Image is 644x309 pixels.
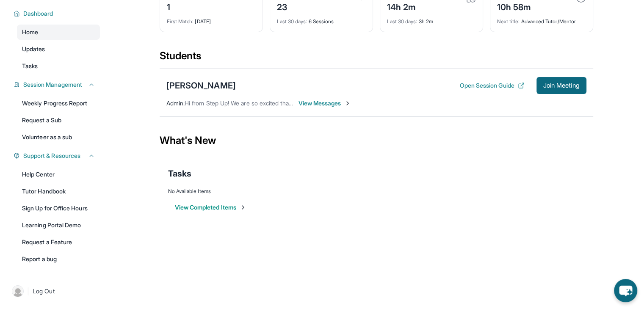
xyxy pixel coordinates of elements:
a: Request a Feature [17,235,100,250]
div: What's New [160,122,593,159]
span: Join Meeting [543,83,580,88]
span: Dashboard [23,9,53,18]
span: Admin : [166,99,185,107]
button: Open Session Guide [459,81,524,90]
img: user-img [12,285,24,297]
div: Students [160,49,593,68]
a: Report a bug [17,251,100,267]
span: Home [22,28,38,36]
a: Tutor Handbook [17,184,100,199]
div: [DATE] [167,13,256,25]
button: Join Meeting [536,77,586,94]
img: Chevron-Right [344,100,351,107]
span: Updates [22,45,45,53]
button: Session Management [20,80,95,89]
div: 3h 2m [387,13,476,25]
a: Tasks [17,58,100,74]
a: Volunteer as a sub [17,130,100,145]
div: 6 Sessions [277,13,366,25]
span: Tasks [168,168,191,179]
span: Tasks [22,62,38,70]
a: Sign Up for Office Hours [17,201,100,216]
a: Request a Sub [17,113,100,128]
a: Weekly Progress Report [17,96,100,111]
span: Last 30 days : [387,18,417,25]
a: Help Center [17,167,100,182]
span: Support & Resources [23,152,80,160]
button: Dashboard [20,9,95,18]
button: chat-button [614,279,637,302]
a: |Log Out [8,282,100,301]
a: Updates [17,41,100,57]
a: Home [17,25,100,40]
div: No Available Items [168,188,585,195]
span: Next title : [497,18,520,25]
span: Session Management [23,80,82,89]
button: Support & Resources [20,152,95,160]
span: | [27,286,29,296]
div: Advanced Tutor/Mentor [497,13,586,25]
button: View Completed Items [175,203,246,212]
a: Learning Portal Demo [17,218,100,233]
span: First Match : [167,18,194,25]
span: View Messages [299,99,351,108]
div: [PERSON_NAME] [166,80,236,91]
span: Last 30 days : [277,18,307,25]
span: Log Out [33,287,55,295]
